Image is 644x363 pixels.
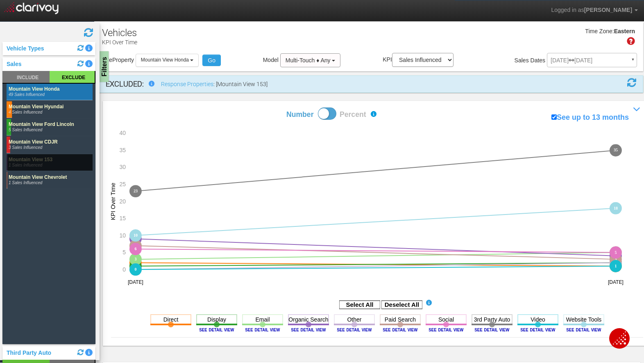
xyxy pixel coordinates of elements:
[161,81,213,87] a: Response Properties
[102,36,137,46] p: KPI Over Time
[615,148,619,152] text: 35
[135,267,137,272] text: 0
[102,27,137,38] h1: Vehicles
[202,55,221,66] button: Go
[98,51,109,82] div: Filters
[135,236,137,241] text: 9
[119,130,126,136] text: 40
[110,183,116,220] text: KPI Over Time
[551,114,557,120] input: See up to 13 months
[135,243,137,248] text: 7
[119,215,126,221] text: 15
[392,53,454,67] select: KPI
[551,112,629,123] label: See up to 13 months
[141,57,189,63] span: Mountain View Honda
[134,189,138,193] text: 23
[119,147,126,153] text: 35
[128,279,143,285] text: [DATE]
[135,247,137,251] text: 6
[616,264,618,268] text: 1
[135,264,137,268] text: 1
[515,57,529,64] span: Sales
[135,257,137,261] text: 3
[280,53,341,67] button: Multi-Touch ♦ Any
[609,279,624,285] text: [DATE]
[584,7,632,13] span: [PERSON_NAME]
[119,181,126,187] text: 25
[122,249,126,256] text: 5
[286,57,331,64] span: Multi-Touch ♦ Any
[615,205,619,210] text: 18
[631,103,643,116] i: Show / Hide Performance Chart
[119,164,126,170] text: 30
[616,257,618,261] text: 3
[213,81,268,87] span: : [Mountain View 153]
[551,7,584,13] span: Logged in as
[616,253,618,258] text: 4
[134,233,138,237] text: 10
[122,266,126,273] text: 0
[531,57,546,64] span: Dates
[616,250,618,255] text: 5
[616,260,618,265] text: 2
[614,27,635,36] div: Eastern
[106,80,144,88] strong: EXCLUDED:
[136,54,199,66] button: Mountain View Honda
[135,260,137,265] text: 2
[383,53,454,67] label: KPI
[119,232,126,238] text: 10
[545,0,644,20] a: Logged in as[PERSON_NAME]
[119,198,126,204] text: 20
[582,27,614,36] div: Time Zone:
